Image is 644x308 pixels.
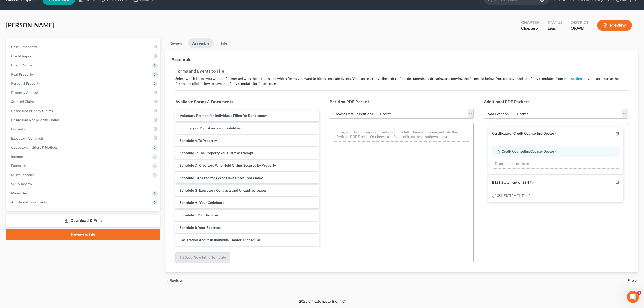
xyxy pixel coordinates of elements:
h5: Forms and Events to File [175,68,628,74]
a: Review & File [6,229,160,240]
span: Means Test [11,191,29,195]
p: Select which forms you want to file merged with the petition and which forms you want to file as ... [175,76,628,86]
a: Credit Report [7,52,160,61]
div: Status [548,20,563,25]
span: 4 [637,291,641,295]
span: Lawsuits [11,127,25,131]
span: Additional Documents [11,200,47,204]
a: SOFA Review [7,179,160,189]
span: Property Analysis [11,90,39,95]
a: Property Analysis [7,88,160,97]
span: Secured Claims [11,99,35,104]
span: Review [169,279,183,283]
span: Schedule D: Creditors Who Hold Claims Secured by Property [180,163,276,167]
span: File [627,279,634,283]
a: settings [571,76,583,81]
button: Preview [597,20,632,31]
iframe: Intercom live chat [627,291,639,303]
span: Schedule G: Executory Contracts and Unexpired Leases [180,188,266,192]
span: Executory Contracts [11,136,44,140]
span: Unsecured Priority Claims [11,109,53,113]
div: Chapter [521,20,540,25]
h5: Available Forms & Documents [175,99,319,105]
span: SSNSTATEMENT-pdf [497,193,530,198]
a: Unsecured Priority Claims [7,106,160,115]
span: Schedule J: Your Expenses [180,225,221,230]
span: Summary of Your Assets and Liabilities [180,126,241,130]
a: File [216,38,232,48]
span: Personal Property [11,81,40,85]
span: Credit Counseling Course (Debtor) [502,149,556,153]
a: Executory Contracts [7,134,160,143]
span: Miscellaneous [11,173,34,177]
span: [PERSON_NAME] [6,21,54,29]
a: Case Dashboard [7,42,160,52]
a: Secured Claims [7,97,160,106]
span: B121 Statement of SSN [492,180,529,184]
span: Unsecured Nonpriority Claims [11,118,60,122]
i: chevron_right [634,279,638,283]
span: Declaration About an Individual Debtor's Schedules [180,238,261,242]
span: Schedule H: Your Codebtors [180,200,224,205]
i: chevron_left [165,279,169,283]
div: Drag documents here. [492,159,619,169]
div: 2025 © NextChapterBK, INC [177,299,467,308]
span: Voluntary Petition for Individuals Filing for Bankruptcy [180,113,267,118]
span: Expenses [11,163,26,168]
div: Chapter [521,25,540,31]
button: chevron_left Review [165,279,188,283]
a: Review [165,38,186,48]
span: Schedule E/F: Creditors Who Have Unsecured Claims [180,176,263,180]
div: Assemble [171,56,192,62]
div: Lead [548,25,563,31]
div: OKWB [571,25,589,31]
h5: Additional PDF Packets [484,99,628,105]
span: SOFA Review [11,182,32,186]
a: Unsecured Nonpriority Claims [7,115,160,125]
span: Real Property [11,72,33,76]
span: Schedule C: The Property You Claim as Exempt [180,151,253,155]
span: Petition PDF Packet [330,99,369,104]
span: Certificate of Credit Counseling (Debtor) [492,131,556,135]
span: Case Dashboard [11,45,37,49]
span: Schedule I: Your Income [180,213,218,217]
a: Assemble [188,38,214,48]
span: Credit Report [11,54,33,58]
a: Download & Print [6,215,160,227]
div: Drag-and-drop in any documents from the left. These will be merged into the Petition PDF Packet. ... [334,127,469,142]
span: Schedule A/B: Property [180,138,217,143]
a: Lawsuits [7,125,160,134]
div: District [571,20,589,25]
span: Income [11,154,23,159]
button: Save New Filing Template [175,252,230,263]
span: 7 [536,26,538,30]
span: Codebtors Insiders & Notices [11,145,57,149]
span: Client Profile [11,63,32,67]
